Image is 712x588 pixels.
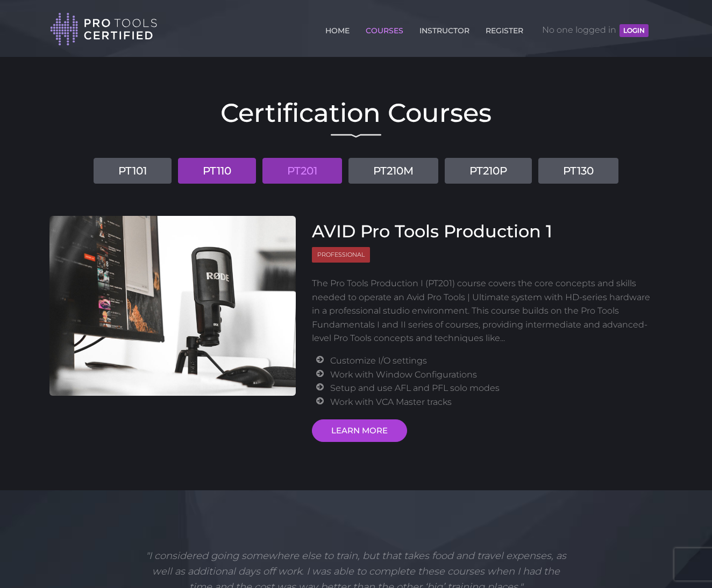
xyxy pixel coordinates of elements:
p: The Pro Tools Production I (PT201) course covers the core concepts and skills needed to operate a... [312,277,655,345]
span: No one logged in [542,14,649,46]
a: COURSES [363,20,406,37]
a: LEARN MORE [312,419,407,442]
img: AVID Pro Tools Production 1 Course [49,216,296,396]
img: decorative line [331,134,381,138]
a: PT201 [262,158,342,184]
a: PT210P [445,158,532,184]
button: LOGIN [620,24,649,37]
li: Customize I/O settings [330,354,654,368]
li: Work with Window Configurations [330,368,654,382]
img: Pro Tools Certified Logo [50,12,158,47]
a: REGISTER [483,20,526,37]
a: PT110 [178,158,256,184]
a: PT210M [348,158,438,184]
a: PT130 [538,158,618,184]
a: INSTRUCTOR [417,20,472,37]
li: Work with VCA Master tracks [330,395,654,409]
span: Professional [312,247,370,263]
a: PT101 [94,158,172,184]
h3: AVID Pro Tools Production 1 [312,221,655,242]
h2: Certification Courses [49,100,663,126]
a: HOME [323,20,352,37]
li: Setup and use AFL and PFL solo modes [330,381,654,395]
